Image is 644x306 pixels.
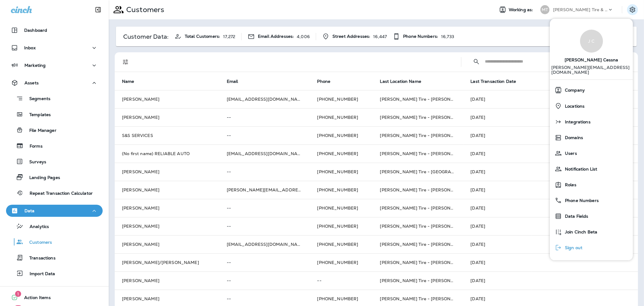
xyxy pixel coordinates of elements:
button: Surveys [6,155,103,168]
a: Integrations [552,116,630,128]
span: Domains [562,135,583,140]
td: [DATE] [463,145,638,163]
span: Email [227,79,238,84]
span: Last Location Name [380,79,421,84]
button: Analytics [6,220,103,233]
button: Inbox [6,42,103,54]
button: Transactions [6,251,103,264]
span: Join Cinch Beta [562,229,597,235]
span: [PERSON_NAME] Tire - [PERSON_NAME] [380,296,469,301]
td: [DATE] [463,253,638,272]
span: Last Transaction Date [471,79,516,84]
span: [PERSON_NAME] Tire - [PERSON_NAME] [380,96,469,102]
span: [PERSON_NAME] Tire - [PERSON_NAME] [380,187,469,193]
a: Users [552,147,630,159]
span: 1 [15,291,21,297]
td: [PERSON_NAME] [115,272,219,290]
td: [PHONE_NUMBER] [310,199,373,217]
p: 4,006 [297,34,310,39]
button: Filters [120,56,132,68]
span: Sign out [562,245,582,250]
span: Total Customers: [185,34,220,39]
p: Segments [23,96,50,102]
p: -- [227,169,303,174]
td: [DATE] [463,90,638,108]
button: Users [550,145,633,161]
td: [PHONE_NUMBER] [310,181,373,199]
button: Join Cinch Beta [550,224,633,240]
p: -- [227,133,303,138]
td: [PERSON_NAME][EMAIL_ADDRESS][DOMAIN_NAME] [219,181,310,199]
p: 16,447 [373,34,387,39]
span: Phone Numbers [562,198,599,203]
td: [PHONE_NUMBER] [310,145,373,163]
p: -- [227,278,303,283]
span: Notification List [562,167,597,172]
span: Phone [317,79,338,84]
a: Locations [552,100,630,112]
button: Collapse Search [470,56,482,68]
button: Assets [6,77,103,89]
span: Users [562,151,577,156]
span: [PERSON_NAME] Tire - [GEOGRAPHIC_DATA] [380,169,478,174]
td: [DATE] [463,126,638,145]
span: Last Location Name [380,79,429,84]
td: [PERSON_NAME] [115,235,219,253]
td: [DATE] [463,163,638,181]
p: Import Data [24,271,55,277]
td: [PERSON_NAME] [115,90,219,108]
p: Customers [23,240,52,246]
span: [PERSON_NAME] Tire - [PERSON_NAME] [380,205,469,211]
td: S&S SERVICES [115,126,219,145]
span: [PERSON_NAME] Tire - [PERSON_NAME] [380,115,469,120]
button: Customers [6,236,103,248]
button: Integrations [550,114,633,130]
p: File Manager [23,128,56,134]
td: [PERSON_NAME] [115,199,219,217]
p: 16,733 [441,34,454,39]
p: Transactions [23,256,56,261]
p: [PERSON_NAME] Tire & Auto [553,7,607,12]
button: Import Data [6,267,103,280]
td: [PHONE_NUMBER] [310,108,373,126]
td: [PHONE_NUMBER] [310,253,373,272]
button: Repeat Transaction Calculator [6,187,103,199]
td: [PERSON_NAME] [115,217,219,235]
p: -- [227,296,303,301]
td: [PERSON_NAME] [115,181,219,199]
button: Collapse Sidebar [90,4,107,16]
p: Data [24,208,35,213]
a: J C[PERSON_NAME] Cessna [PERSON_NAME][EMAIL_ADDRESS][DOMAIN_NAME] [550,24,633,80]
a: Data Fields [552,210,630,222]
td: [DATE] [463,199,638,217]
span: Last Transaction Date [471,79,524,84]
td: [PERSON_NAME] [115,163,219,181]
button: Data [6,205,103,217]
p: Repeat Transaction Calculator [24,191,93,197]
td: [DATE] [463,181,638,199]
td: [PHONE_NUMBER] [310,217,373,235]
td: [EMAIL_ADDRESS][DOMAIN_NAME] [219,90,310,108]
p: Landing Pages [23,175,60,181]
p: -- [227,115,303,120]
a: Domains [552,132,630,144]
span: Locations [562,104,585,109]
div: J C [580,30,603,53]
span: [PERSON_NAME] Tire - [PERSON_NAME] [380,133,469,138]
button: Settings [627,4,638,15]
span: Name [122,79,142,84]
span: Street Addresses: [332,34,370,39]
p: Dashboard [24,28,47,33]
span: [PERSON_NAME] Tire - [PERSON_NAME] [380,260,469,265]
span: Data Fields [562,214,588,219]
span: Email [227,79,246,84]
button: Roles [550,177,633,193]
span: Phone [317,79,331,84]
p: Assets [24,80,39,85]
button: Dashboard [6,24,103,36]
td: [PHONE_NUMBER] [310,90,373,108]
p: Forms [24,144,43,149]
p: Surveys [23,159,46,165]
td: [EMAIL_ADDRESS][DOMAIN_NAME] [219,235,310,253]
p: Customers [124,5,164,14]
